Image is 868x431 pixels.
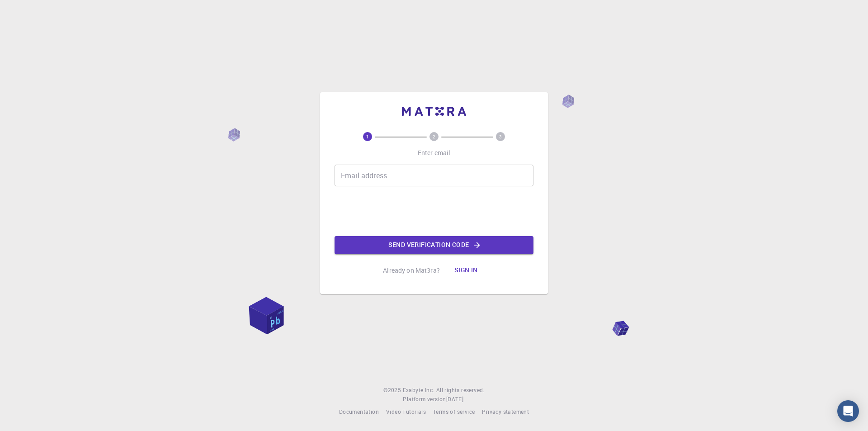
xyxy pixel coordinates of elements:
[339,408,379,415] span: Documentation
[365,194,503,229] iframe: reCAPTCHA
[837,400,859,422] div: Open Intercom Messenger
[446,395,465,403] span: [DATE] .
[433,407,475,417] a: Terms of service
[418,148,451,157] p: Enter email
[482,408,529,415] span: Privacy statement
[386,408,426,415] span: Video Tutorials
[366,133,369,140] text: 1
[499,133,502,140] text: 3
[383,386,402,395] span: © 2025
[339,407,379,417] a: Documentation
[482,407,529,417] a: Privacy statement
[335,236,533,254] button: Send verification code
[436,386,485,395] span: All rights reserved.
[383,266,440,275] p: Already on Mat3ra?
[433,408,475,415] span: Terms of service
[403,395,446,404] span: Platform version
[403,386,434,393] span: Exabyte Inc.
[403,386,434,395] a: Exabyte Inc.
[446,395,465,404] a: [DATE].
[386,407,426,417] a: Video Tutorials
[447,261,485,279] button: Sign in
[433,133,435,140] text: 2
